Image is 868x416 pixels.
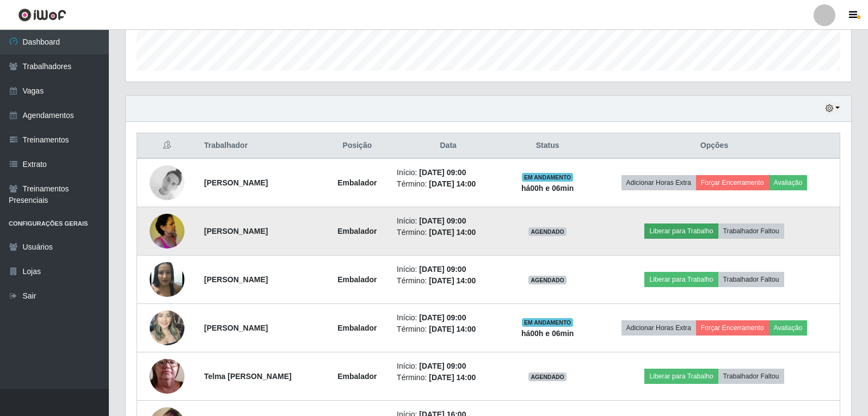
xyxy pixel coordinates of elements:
strong: Embalador [337,275,377,284]
li: Término: [397,227,500,238]
li: Término: [397,178,500,190]
button: Forçar Encerramento [696,320,769,336]
strong: Embalador [337,372,377,381]
span: EM ANDAMENTO [522,318,574,327]
th: Trabalhador [198,133,324,159]
th: Status [506,133,589,159]
time: [DATE] 14:00 [429,179,476,188]
span: EM ANDAMENTO [522,173,574,182]
strong: [PERSON_NAME] [204,178,268,187]
strong: Embalador [337,324,377,332]
img: 1739839717367.jpeg [150,208,184,254]
img: 1744294731442.jpeg [150,338,184,415]
button: Forçar Encerramento [696,175,769,190]
time: [DATE] 09:00 [419,265,466,274]
li: Início: [397,312,500,324]
button: Trabalhador Faltou [718,272,784,287]
button: Liberar para Trabalho [644,272,718,287]
button: Liberar para Trabalho [644,369,718,384]
time: [DATE] 09:00 [419,313,466,322]
time: [DATE] 14:00 [429,276,476,285]
button: Avaliação [769,320,808,336]
img: 1730297824341.jpeg [150,165,184,200]
strong: Embalador [337,227,377,235]
strong: [PERSON_NAME] [204,275,268,284]
img: 1743001301270.jpeg [150,305,184,351]
span: AGENDADO [528,227,567,236]
img: CoreUI Logo [18,8,66,22]
button: Liberar para Trabalho [644,223,718,239]
li: Início: [397,167,500,178]
time: [DATE] 14:00 [429,325,476,333]
time: [DATE] 09:00 [419,168,466,177]
li: Início: [397,361,500,372]
strong: [PERSON_NAME] [204,227,268,235]
img: 1732819988000.jpeg [150,258,184,301]
li: Término: [397,324,500,335]
strong: Embalador [337,178,377,187]
button: Trabalhador Faltou [718,369,784,384]
th: Opções [589,133,840,159]
li: Término: [397,275,500,287]
strong: [PERSON_NAME] [204,324,268,332]
time: [DATE] 09:00 [419,216,466,225]
th: Posição [324,133,390,159]
strong: há 00 h e 06 min [521,329,574,338]
button: Adicionar Horas Extra [621,175,696,190]
strong: há 00 h e 06 min [521,184,574,193]
button: Adicionar Horas Extra [621,320,696,336]
li: Início: [397,215,500,227]
span: AGENDADO [528,276,567,284]
time: [DATE] 09:00 [419,362,466,370]
strong: Telma [PERSON_NAME] [204,372,292,381]
span: AGENDADO [528,372,567,381]
th: Data [390,133,506,159]
button: Avaliação [769,175,808,190]
li: Término: [397,372,500,383]
button: Trabalhador Faltou [718,223,784,239]
time: [DATE] 14:00 [429,373,476,382]
time: [DATE] 14:00 [429,228,476,237]
li: Início: [397,264,500,275]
